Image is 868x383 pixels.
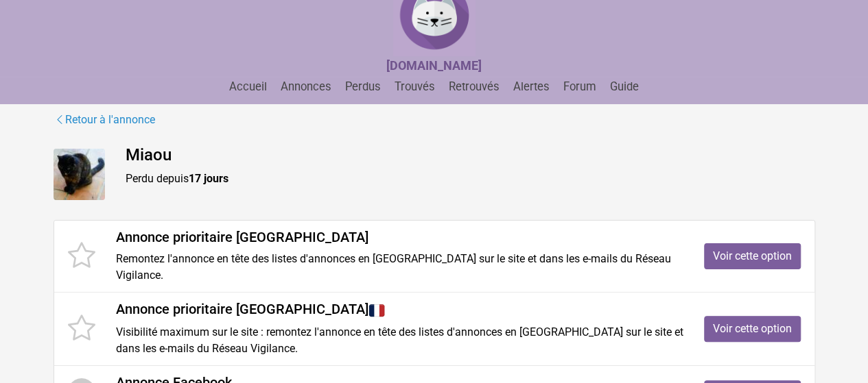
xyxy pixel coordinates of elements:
h4: Miaou [126,145,815,165]
a: Forum [558,80,602,93]
p: Perdu depuis [126,171,815,187]
a: Alertes [508,80,555,93]
h4: Annonce prioritaire [GEOGRAPHIC_DATA] [116,301,683,319]
a: [DOMAIN_NAME] [386,60,482,73]
strong: [DOMAIN_NAME] [386,58,482,73]
a: Guide [605,80,644,93]
a: Perdus [340,80,386,93]
a: Trouvés [389,80,441,93]
img: France [368,302,385,319]
a: Retour à l'annonce [54,111,156,129]
strong: 17 jours [189,172,228,185]
a: Accueil [224,80,272,93]
a: Retrouvés [443,80,505,93]
h4: Annonce prioritaire [GEOGRAPHIC_DATA] [116,229,683,245]
p: Remontez l'annonce en tête des listes d'annonces en [GEOGRAPHIC_DATA] sur le site et dans les e-m... [116,251,683,284]
p: Visibilité maximum sur le site : remontez l'annonce en tête des listes d'annonces en [GEOGRAPHIC_... [116,324,683,357]
a: Annonces [275,80,337,93]
a: Voir cette option [704,243,801,269]
a: Voir cette option [704,316,801,342]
